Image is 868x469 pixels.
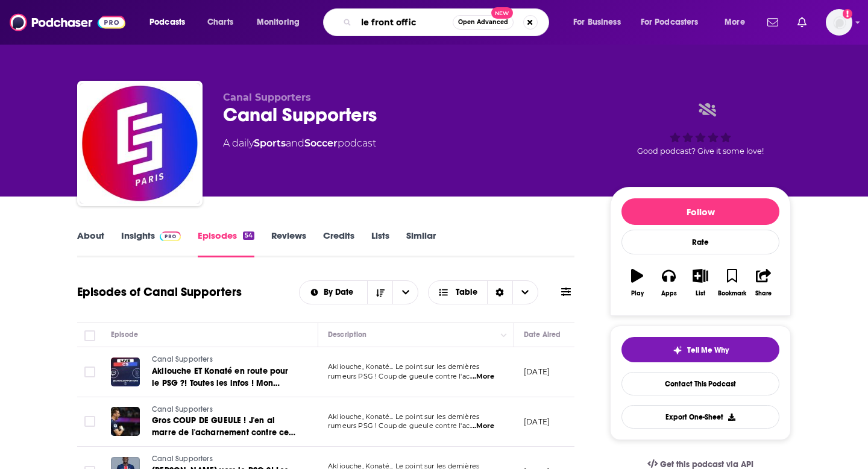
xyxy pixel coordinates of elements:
span: Canal Supporters [152,405,213,414]
a: Contact This Podcast [621,372,779,395]
button: open menu [633,13,716,32]
a: Canal Supporters [152,354,297,365]
a: Canal Supporters [152,454,297,465]
span: Akliouche, Konaté... Le point sur les dernières [328,362,479,371]
div: Date Aired [524,327,561,342]
span: By Date [324,288,357,297]
img: Podchaser Pro [160,231,181,241]
a: Lists [371,230,389,257]
span: Toggle select row [84,416,95,427]
a: Canal Supporters [152,404,297,415]
button: Share [748,261,779,304]
span: Good podcast? Give it some love! [637,146,764,156]
span: ...More [470,372,494,382]
div: Description [328,327,366,342]
span: Canal Supporters [223,92,311,103]
button: Open AdvancedNew [453,15,514,30]
div: Apps [661,290,677,297]
div: Search podcasts, credits, & more... [335,8,561,36]
span: Monitoring [257,14,300,31]
span: rumeurs PSG ! Coup de gueule contre l'ac [328,372,470,380]
img: tell me why sparkle [673,345,682,355]
span: Logged in as NicolaLynch [826,9,852,36]
span: Canal Supporters [152,355,213,364]
button: open menu [141,13,201,32]
p: [DATE] [524,417,550,427]
div: Play [631,290,644,297]
button: Follow [621,198,779,225]
button: open menu [716,13,760,32]
span: For Podcasters [641,14,699,31]
span: Canal Supporters [152,455,213,463]
div: 54 [243,231,254,240]
span: Tell Me Why [687,345,729,355]
span: and [286,137,304,149]
a: About [77,230,104,257]
button: Choose View [428,280,538,304]
a: Credits [323,230,354,257]
img: Canal Supporters [80,83,200,204]
button: tell me why sparkleTell Me Why [621,337,779,362]
span: Toggle select row [84,367,95,377]
h2: Choose List sort [299,280,419,304]
button: open menu [392,281,418,304]
button: Export One-Sheet [621,405,779,429]
a: Akliouche ET Konaté en route pour le PSG ?! Toutes les infos ! Mon Coup de gueule à découvrir ! L... [152,365,297,389]
div: Rate [621,230,779,254]
div: A daily podcast [223,136,376,151]
span: Open Advanced [458,19,508,25]
button: Show profile menu [826,9,852,36]
a: Gros COUP DE GUEULE ! J'en ai marre de l'acharnement contre ce joueur... [152,415,297,439]
span: Podcasts [149,14,185,31]
button: Bookmark [716,261,747,304]
span: Charts [207,14,233,31]
span: Akliouche ET Konaté en route pour le PSG ?! Toutes les infos ! Mon Coup de gueule à découvrir ! L... [152,366,289,412]
button: open menu [248,13,315,32]
div: Good podcast? Give it some love! [610,92,791,166]
a: Charts [200,13,241,32]
span: Akliouche, Konaté... Le point sur les dernières [328,412,479,421]
button: List [685,261,716,304]
a: Soccer [304,137,338,149]
button: Sort Direction [367,281,392,304]
a: Episodes54 [198,230,254,257]
div: List [696,290,705,297]
input: Search podcasts, credits, & more... [356,13,453,32]
a: Similar [406,230,436,257]
img: Podchaser - Follow, Share and Rate Podcasts [10,11,125,34]
div: Share [755,290,772,297]
button: Apps [653,261,684,304]
button: Play [621,261,653,304]
span: For Business [573,14,621,31]
button: Column Actions [497,328,511,342]
svg: Add a profile image [843,9,852,19]
a: Show notifications dropdown [763,12,783,33]
span: ...More [470,421,494,431]
span: Gros COUP DE GUEULE ! J'en ai marre de l'acharnement contre ce joueur... [152,415,295,450]
img: User Profile [826,9,852,36]
div: Episode [111,327,138,342]
span: rumeurs PSG ! Coup de gueule contre l'ac [328,421,470,430]
a: Show notifications dropdown [793,12,811,33]
div: Bookmark [718,290,746,297]
span: New [491,7,513,19]
a: InsightsPodchaser Pro [121,230,181,257]
span: More [725,14,745,31]
div: Sort Direction [487,281,512,304]
a: Reviews [271,230,306,257]
p: [DATE] [524,367,550,377]
h1: Episodes of Canal Supporters [77,285,242,300]
span: Table [456,288,477,297]
a: Sports [254,137,286,149]
button: open menu [565,13,636,32]
button: open menu [300,288,368,297]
